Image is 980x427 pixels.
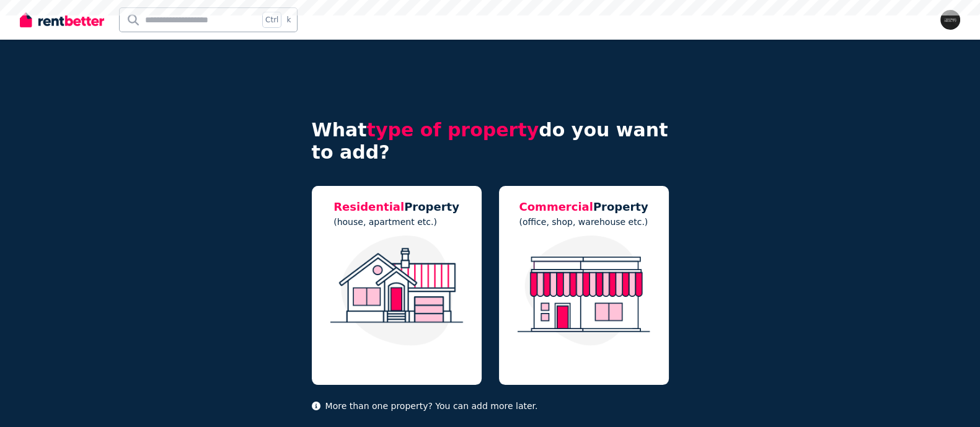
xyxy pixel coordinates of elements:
p: (office, shop, warehouse etc.) [519,216,648,228]
img: Residential Property [324,236,469,346]
h5: Property [333,198,459,216]
span: k [286,15,291,25]
p: More than one property? You can add more later. [312,400,669,412]
img: Commercial Property [511,236,656,346]
img: Iconic Realty Pty Ltd [940,10,960,30]
span: type of property [367,119,539,141]
span: Commercial [519,200,593,213]
span: Ctrl [262,12,281,28]
h5: Property [519,198,648,216]
img: RentBetter [20,11,104,29]
h4: What do you want to add? [312,119,669,164]
span: Residential [333,200,404,213]
p: (house, apartment etc.) [333,216,459,228]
